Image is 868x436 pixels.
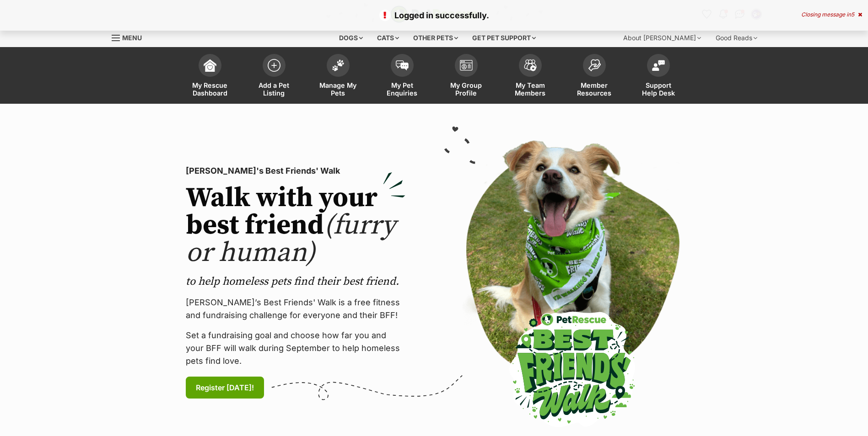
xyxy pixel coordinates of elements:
a: My Team Members [498,49,562,104]
div: Cats [371,29,405,47]
a: Support Help Desk [626,49,690,104]
span: My Team Members [510,81,551,97]
span: Add a Pet Listing [253,81,295,97]
img: add-pet-listing-icon-0afa8454b4691262ce3f59096e99ab1cd57d4a30225e0717b998d2c9b9846f56.svg [268,59,280,72]
a: My Group Profile [434,49,498,104]
span: (furry or human) [186,208,396,270]
span: My Rescue Dashboard [189,81,231,97]
a: My Pet Enquiries [370,49,434,104]
span: My Group Profile [446,81,487,97]
img: help-desk-icon-fdf02630f3aa405de69fd3d07c3f3aa587a6932b1a1747fa1d2bba05be0121f9.svg [652,60,665,71]
img: dashboard-icon-eb2f2d2d3e046f16d808141f083e7271f6b2e854fb5c12c21221c1fb7104beca.svg [204,59,216,72]
div: Get pet support [466,29,542,47]
a: Member Resources [562,49,626,104]
div: Good Reads [709,29,764,47]
img: member-resources-icon-8e73f808a243e03378d46382f2149f9095a855e16c252ad45f914b54edf8863c.svg [588,59,601,71]
a: Manage My Pets [306,49,370,104]
a: Menu [112,29,148,45]
span: My Pet Enquiries [382,81,423,97]
img: pet-enquiries-icon-7e3ad2cf08bfb03b45e93fb7055b45f3efa6380592205ae92323e6603595dc1f.svg [396,60,409,70]
img: team-members-icon-5396bd8760b3fe7c0b43da4ab00e1e3bb1a5d9ba89233759b79545d2d3fc5d0d.svg [524,59,537,71]
p: to help homeless pets find their best friend. [186,274,405,289]
span: Manage My Pets [318,81,359,97]
h2: Walk with your best friend [186,185,405,267]
span: Member Resources [574,81,615,97]
span: Menu [122,34,142,42]
p: Set a fundraising goal and choose how far you and your BFF will walk during September to help hom... [186,329,405,367]
a: Register [DATE]! [186,377,264,399]
a: Add a Pet Listing [242,49,306,104]
span: Support Help Desk [638,81,679,97]
img: manage-my-pets-icon-02211641906a0b7f246fdf0571729dbe1e7629f14944591b6c1af311fb30b64b.svg [332,59,345,71]
p: [PERSON_NAME]'s Best Friends' Walk [186,165,405,177]
p: [PERSON_NAME]’s Best Friends' Walk is a free fitness and fundraising challenge for everyone and t... [186,296,405,322]
a: My Rescue Dashboard [178,49,242,104]
div: Dogs [333,29,369,47]
span: Register [DATE]! [196,382,254,393]
img: group-profile-icon-3fa3cf56718a62981997c0bc7e787c4b2cf8bcc04b72c1350f741eb67cf2f40e.svg [460,60,473,71]
div: Other pets [407,29,464,47]
div: About [PERSON_NAME] [617,29,707,47]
